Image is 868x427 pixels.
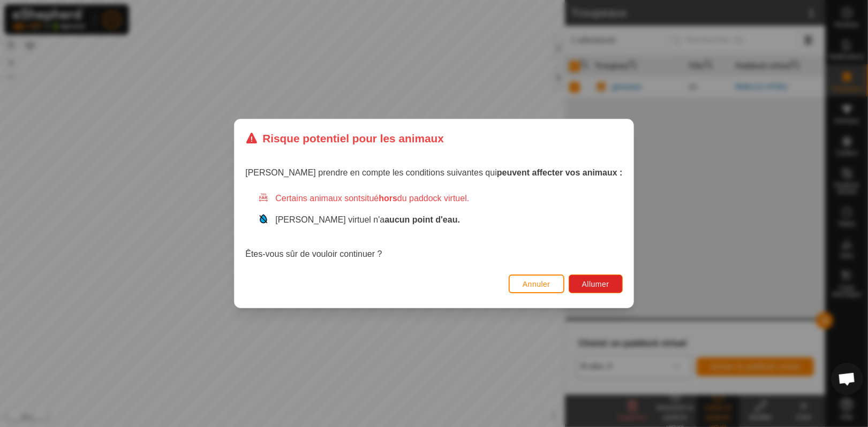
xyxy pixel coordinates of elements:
[275,215,460,224] span: [PERSON_NAME] virtuel n'a
[569,274,623,293] button: Allumer
[582,280,609,288] span: Allumer
[509,274,564,293] button: Annuler
[497,168,623,177] strong: peuvent affecter vos animaux :
[831,363,863,395] div: Ouvrir le chat
[245,192,622,261] div: Êtes-vous sûr de vouloir continuer ?
[258,192,622,205] div: Certains animaux sont
[379,194,397,203] strong: hors
[245,168,622,177] span: [PERSON_NAME] prendre en compte les conditions suivantes qui
[245,130,444,147] div: Risque potentiel pour les animaux
[523,280,550,288] span: Annuler
[384,215,460,224] strong: aucun point d'eau.
[361,194,470,203] span: situé du paddock virtuel.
